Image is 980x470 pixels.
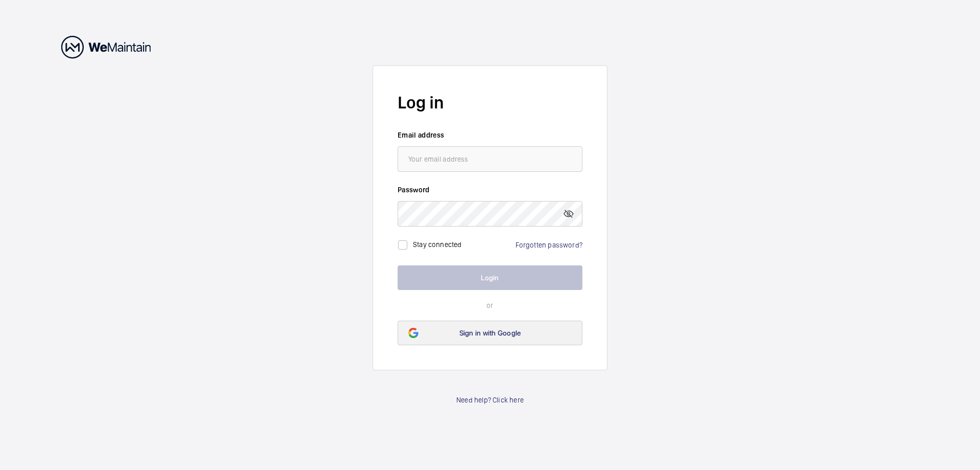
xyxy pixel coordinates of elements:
[398,91,582,115] h2: Log in
[398,265,582,290] button: Login
[413,240,462,248] label: Stay connected
[398,130,582,140] label: Email address
[398,185,582,195] label: Password
[516,241,582,249] a: Forgotten password?
[456,395,524,405] a: Need help? Click here
[398,146,582,172] input: Your email address
[459,329,521,337] span: Sign in with Google
[398,300,582,310] p: or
